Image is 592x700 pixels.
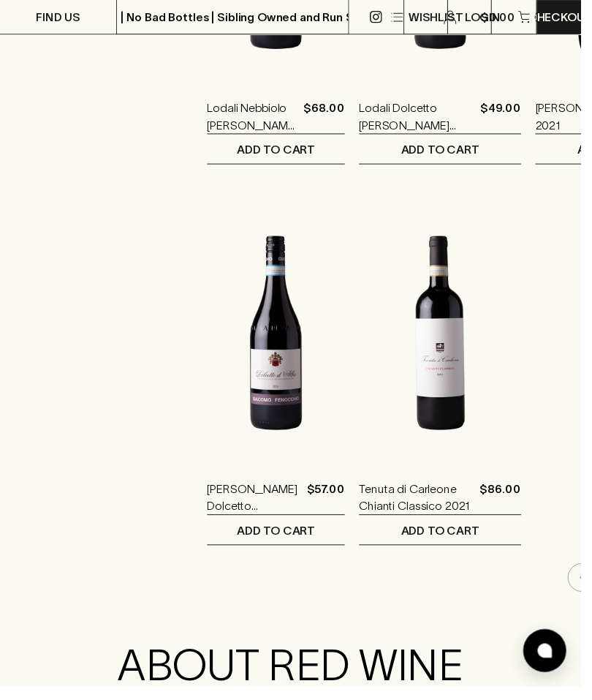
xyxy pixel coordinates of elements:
p: $86.00 [489,489,531,524]
p: $49.00 [490,101,531,136]
img: Giacomo Fenocchio Dolcetto d'Alba 2024 [211,211,352,467]
p: ADD TO CART [409,532,489,549]
p: $68.00 [309,101,352,136]
p: Wishlist [417,9,472,26]
button: ADD TO CART [211,525,352,555]
p: $0.00 [490,9,525,26]
button: ADD TO CART [366,137,531,167]
a: Lodali Nebbiolo [PERSON_NAME] 2023 [211,101,303,136]
p: ADD TO CART [242,143,322,161]
img: bubble-icon [548,656,563,671]
p: ADD TO CART [409,143,489,161]
p: $57.00 [313,489,352,524]
p: FIND US [37,9,82,26]
a: Tenuta di Carleone Chianti Classico 2021 [366,489,483,524]
p: ADD TO CART [242,532,322,549]
a: [PERSON_NAME] Dolcetto [PERSON_NAME] 2024 [211,489,307,524]
a: Lodali Dolcetto [PERSON_NAME] 2024 [366,101,484,136]
button: ADD TO CART [366,525,531,555]
p: Login [474,9,510,26]
button: ADD TO CART [211,137,352,167]
img: Tenuta di Carleone Chianti Classico 2021 [366,211,531,467]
